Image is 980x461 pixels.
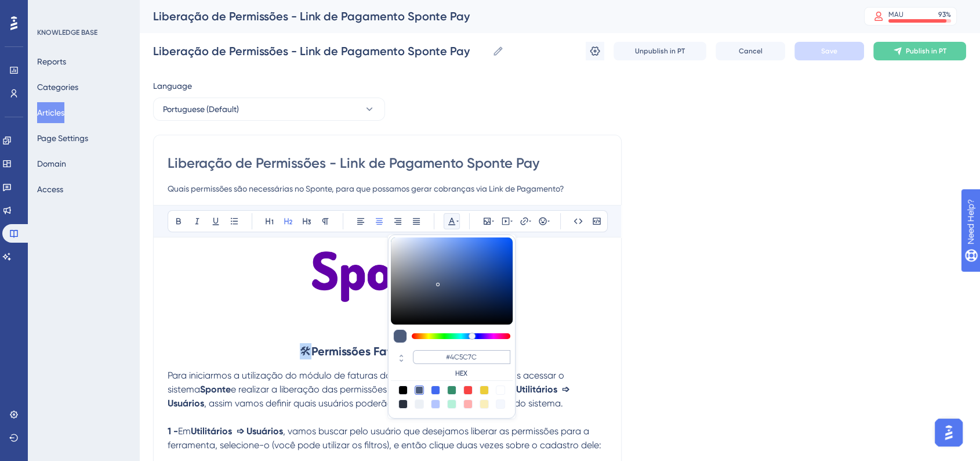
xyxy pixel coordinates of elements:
span: Portuguese (Default) [163,102,239,116]
strong: 1 - [168,426,178,437]
button: Domain [37,153,66,174]
input: Article Title [168,154,607,172]
strong: Utilitários ➩ Usuários [168,384,572,409]
strong: Utilitários ➩ Usuários [191,426,283,437]
span: Language [153,79,192,93]
span: Save [821,46,837,56]
button: Save [794,42,864,60]
div: Liberação de Permissões - Link de Pagamento Sponte Pay [153,8,835,24]
button: Access [37,179,63,200]
span: Em [178,426,191,437]
span: , assim vamos definir quais usuários poderão atuar na ferramenta dentro do sistema. [204,398,563,409]
strong: Permissões Fatura Sponte Pay [311,344,476,358]
div: KNOWLEDGE BASE [37,28,97,37]
button: Page Settings [37,128,88,149]
span: Publish in PT [906,46,946,56]
button: Cancel [716,42,785,60]
input: Article Name [153,43,488,59]
button: Articles [37,102,64,123]
strong: Sponte [200,384,231,395]
span: 🛠 [300,344,311,358]
span: Cancel [739,46,763,56]
span: Para iniciarmos a utilização do módulo de faturas do Sponte Pay, antes precisamos acessar o sistema [168,370,567,395]
button: Categories [37,77,78,98]
button: Portuguese (Default) [153,98,385,121]
input: Article Description [168,182,607,196]
span: Unpublish in PT [635,46,685,56]
label: HEX [413,369,510,378]
span: Need Help? [27,3,72,17]
button: Unpublish in PT [614,42,706,60]
span: , vamos buscar pelo usuário que desejamos liberar as permissões para a ferramenta, selecione-o (v... [168,426,601,451]
button: Publish in PT [873,42,966,60]
button: Reports [37,51,66,72]
iframe: UserGuiding AI Assistant Launcher [931,415,966,450]
div: MAU [888,10,903,19]
div: 93 % [938,10,951,19]
span: e realizar a liberação das permissões de usuários, através do menu, [231,384,516,395]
